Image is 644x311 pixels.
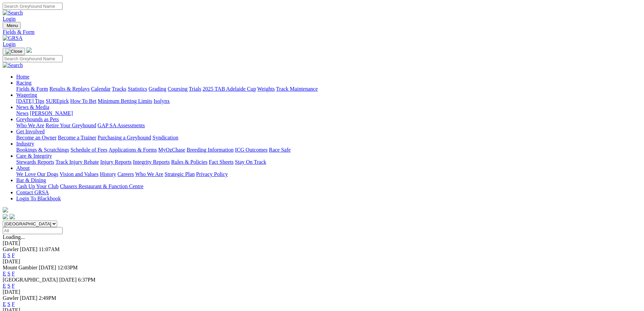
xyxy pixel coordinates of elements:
[3,62,23,68] img: Search
[16,92,37,98] a: Wagering
[3,271,6,276] a: E
[3,234,25,240] span: Loading...
[3,41,16,47] a: Login
[3,22,21,29] button: Toggle navigation
[269,147,290,153] a: Race Safe
[16,190,49,195] a: Contact GRSA
[171,159,208,165] a: Rules & Policies
[168,86,188,92] a: Coursing
[5,49,22,54] img: Close
[16,147,69,153] a: Bookings & Scratchings
[16,86,48,92] a: Fields & Form
[16,183,641,190] div: Bar & Dining
[189,86,201,92] a: Trials
[276,86,318,92] a: Track Maintenance
[149,86,166,92] a: Grading
[16,171,58,177] a: We Love Our Dogs
[133,159,170,165] a: Integrity Reports
[58,135,96,140] a: Become a Trainer
[3,259,641,265] div: [DATE]
[16,159,641,165] div: Care & Integrity
[7,283,10,289] a: S
[152,135,178,140] a: Syndication
[3,246,19,252] span: Gawler
[16,74,29,80] a: Home
[26,47,32,53] img: logo-grsa-white.png
[109,147,157,153] a: Applications & Forms
[57,265,78,270] span: 12:03PM
[59,277,77,283] span: [DATE]
[46,98,69,104] a: SUREpick
[16,159,54,165] a: Stewards Reports
[3,283,6,289] a: E
[91,86,111,92] a: Calendar
[39,295,56,301] span: 2:49PM
[16,165,30,171] a: About
[16,98,641,104] div: Wagering
[16,183,58,189] a: Cash Up Your Club
[3,48,25,55] button: Toggle navigation
[16,153,52,159] a: Care & Integrity
[16,123,641,129] div: Greyhounds as Pets
[60,183,143,189] a: Chasers Restaurant & Function Centre
[7,271,10,276] a: S
[16,129,45,134] a: Get Involved
[153,98,170,104] a: Isolynx
[3,240,641,246] div: [DATE]
[16,141,34,147] a: Industry
[196,171,228,177] a: Privacy Policy
[3,10,23,16] img: Search
[16,98,44,104] a: [DATE] Tips
[3,301,6,307] a: E
[78,277,96,283] span: 6:37PM
[70,98,97,104] a: How To Bet
[7,301,10,307] a: S
[12,283,15,289] a: F
[20,246,38,252] span: [DATE]
[16,80,31,86] a: Racing
[55,159,99,165] a: Track Injury Rebate
[39,265,56,270] span: [DATE]
[100,171,116,177] a: History
[98,98,152,104] a: Minimum Betting Limits
[3,214,8,219] img: facebook.svg
[16,177,46,183] a: Bar & Dining
[16,135,56,140] a: Become an Owner
[3,227,63,234] input: Select date
[235,159,266,165] a: Stay On Track
[30,110,73,116] a: [PERSON_NAME]
[187,147,234,153] a: Breeding Information
[3,3,63,10] input: Search
[135,171,163,177] a: Who We Are
[20,295,38,301] span: [DATE]
[16,123,44,128] a: Who We Are
[16,147,641,153] div: Industry
[202,86,256,92] a: 2025 TAB Adelaide Cup
[16,110,641,116] div: News & Media
[9,214,15,219] img: twitter.svg
[16,110,28,116] a: News
[235,147,267,153] a: ICG Outcomes
[16,116,59,122] a: Greyhounds as Pets
[49,86,90,92] a: Results & Replays
[3,265,38,270] span: Mount Gambier
[16,86,641,92] div: Racing
[12,252,15,258] a: F
[39,246,60,252] span: 11:07AM
[3,55,63,62] input: Search
[59,171,98,177] a: Vision and Values
[7,23,18,28] span: Menu
[98,123,145,128] a: GAP SA Assessments
[257,86,275,92] a: Weights
[46,123,96,128] a: Retire Your Greyhound
[16,196,61,201] a: Login To Blackbook
[100,159,132,165] a: Injury Reports
[16,135,641,141] div: Get Involved
[3,29,641,35] a: Fields & Form
[158,147,185,153] a: MyOzChase
[209,159,234,165] a: Fact Sheets
[12,301,15,307] a: F
[3,207,8,213] img: logo-grsa-white.png
[3,277,58,283] span: [GEOGRAPHIC_DATA]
